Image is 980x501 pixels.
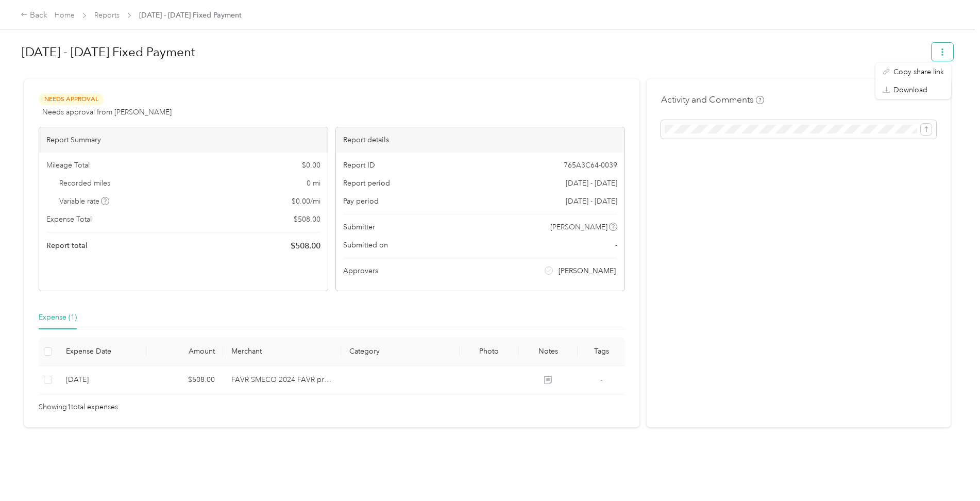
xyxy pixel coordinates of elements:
td: 9-2-2025 [58,366,146,394]
span: $ 0.00 / mi [292,196,320,207]
span: [PERSON_NAME] [550,222,607,232]
span: - [600,375,602,384]
td: $508.00 [146,366,223,394]
span: Pay period [343,196,379,207]
a: Reports [94,11,120,20]
span: $ 508.00 [291,240,320,252]
th: Notes [518,338,578,366]
span: Report ID [343,160,375,171]
span: - [615,240,617,250]
h4: Activity and Comments [661,93,764,106]
th: Amount [146,338,223,366]
th: Category [341,338,459,366]
span: Needs approval from [PERSON_NAME] [42,107,172,118]
span: Expense Total [46,214,92,225]
th: Merchant [223,338,341,366]
span: Report total [46,240,88,251]
iframe: Everlance-gr Chat Button Frame [922,443,980,501]
th: Photo [460,338,519,366]
td: FAVR SMECO 2024 FAVR program [223,366,341,394]
th: Tags [578,338,625,366]
div: Report details [336,127,624,153]
span: Mileage Total [46,160,90,171]
div: Back [21,9,47,22]
div: Expense (1) [39,312,77,323]
div: Tags [586,347,617,356]
span: Recorded miles [59,178,110,189]
span: 0 mi [307,178,320,189]
span: $ 0.00 [302,160,320,171]
span: Download [893,85,927,95]
span: Submitter [343,222,375,232]
span: [DATE] - [DATE] [566,196,617,207]
div: Report Summary [39,127,328,153]
span: Submitted on [343,240,388,250]
span: [PERSON_NAME] [559,265,616,276]
span: Copy share link [893,66,944,77]
span: [DATE] - [DATE] Fixed Payment [139,10,242,21]
td: - [578,366,625,394]
span: Report period [343,178,390,189]
span: 765A3C64-0039 [564,160,617,171]
a: Home [55,11,75,20]
span: Approvers [343,265,378,276]
h1: Sep 1 - 30, 2025 Fixed Payment [22,40,924,64]
th: Expense Date [58,338,146,366]
span: Needs Approval [39,93,104,105]
span: [DATE] - [DATE] [566,178,617,189]
span: $ 508.00 [294,214,320,225]
span: Variable rate [59,196,110,207]
span: Showing 1 total expenses [39,402,118,413]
